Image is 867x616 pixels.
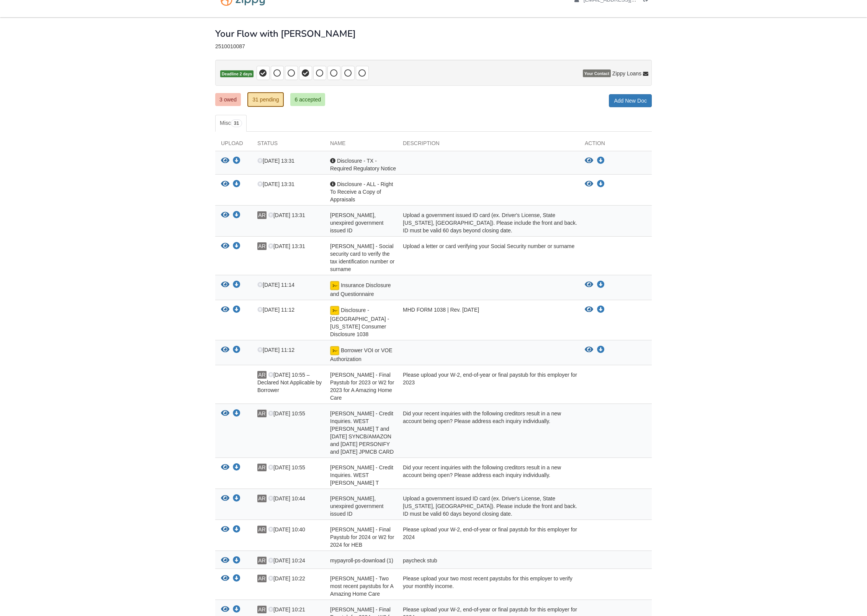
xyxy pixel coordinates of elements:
button: View April Rivera - Credit Inquiries. WEST FINAN T and 9/12/25 SYNCB/AMAZON and 9/10/25 PERSONIFY... [221,410,229,418]
span: AR [257,526,267,533]
a: 3 owed [215,93,241,106]
div: paycheck stub [397,557,579,567]
img: Document fully signed [330,281,339,290]
a: Download Disclosure - ALL - Right To Receive a Copy of Appraisals [597,181,605,187]
div: Action [579,139,652,151]
button: View Insurance Disclosure and Questionnaire [221,281,229,289]
a: Download April Rivera - Two most recent paystubs for A Amazing Home Care [233,576,240,582]
button: View April Rivera - Valid, unexpired government issued ID [221,495,229,503]
div: Did your recent inquiries with the following creditors result in a new account being open? Please... [397,410,579,456]
span: Zippy Loans [612,70,641,77]
span: Deadline 2 days [220,70,254,78]
div: Please upload your W-2, end-of-year or final paystub for this employer for 2024 [397,526,579,549]
span: [PERSON_NAME], unexpired government issued ID [330,495,383,517]
span: AR [257,242,267,250]
div: Upload [215,139,252,151]
div: Upload a government issued ID card (ex. Driver's License, State [US_STATE], [GEOGRAPHIC_DATA]). P... [397,495,579,518]
span: AR [257,606,267,613]
span: AR [257,557,267,564]
span: AR [257,371,267,379]
span: mypayroll-ps-download (1) [330,557,393,564]
a: Download mypayroll-ps-download (1) [233,558,240,564]
span: [DATE] 10:24 [268,557,305,564]
div: Name [324,139,397,151]
span: [DATE] 10:55 – Declared Not Applicable by Borrower [257,372,322,393]
a: Download Pedro Rivera - Credit Inquiries. WEST FINAN T [233,465,240,471]
span: Borrower VOI or VOE Authorization [330,347,392,362]
div: Please upload your W-2, end-of-year or final paystub for this employer for 2023 [397,371,579,402]
a: Download Borrower VOI or VOE Authorization [233,347,240,353]
span: [DATE] 10:55 [268,464,305,471]
span: Disclosure - [GEOGRAPHIC_DATA] - [US_STATE] Consumer Disclosure 1038 [330,307,389,337]
span: [DATE] 11:14 [257,282,294,288]
div: MHD FORM 1038 | Rev. [DATE] [397,306,579,338]
a: Download Insurance Disclosure and Questionnaire [597,282,605,288]
span: [PERSON_NAME] - Credit Inquiries. WEST [PERSON_NAME] T [330,464,393,486]
span: AR [257,495,267,502]
a: Add New Doc [609,94,652,107]
span: [PERSON_NAME] - Final Paystub for 2024 or W2 for 2024 for HEB [330,526,394,548]
a: 31 pending [247,92,284,107]
img: Document fully signed [330,306,339,315]
span: [PERSON_NAME] - Two most recent paystubs for A Amazing Home Care [330,575,393,597]
button: View Disclosure - TX - Texas Consumer Disclosure 1038 [221,306,229,314]
div: Status [252,139,324,151]
button: View Insurance Disclosure and Questionnaire [585,281,593,289]
span: [PERSON_NAME] - Social security card to verify the tax identification number or surname [330,243,394,272]
a: Download April Rivera - Valid, unexpired government issued ID [233,496,240,502]
span: [DATE] 10:55 [268,410,305,417]
span: [DATE] 13:31 [257,158,294,164]
button: View Pedro Rivera - Valid, unexpired government issued ID [221,211,229,219]
span: [DATE] 10:40 [268,526,305,533]
span: AR [257,464,267,471]
span: Disclosure - ALL - Right To Receive a Copy of Appraisals [330,181,393,203]
div: Upload a letter or card verifying your Social Security number or surname [397,242,579,273]
button: View Borrower VOI or VOE Authorization [585,346,593,354]
a: Download Disclosure - TX - Required Regulatory Notice [597,158,605,164]
div: Please upload your two most recent paystubs for this employer to verify your monthly income. [397,575,579,598]
button: View mypayroll-ps-download (1) [221,557,229,565]
a: Download Disclosure - ALL - Right To Receive a Copy of Appraisals [233,181,240,188]
a: Download Pedro Rivera - Valid, unexpired government issued ID [233,212,240,219]
a: Download Disclosure - TX - Required Regulatory Notice [233,158,240,164]
span: AR [257,211,267,219]
span: AR [257,575,267,582]
a: Download Pedro Rivera - Final Paystub for 2024 or W2 for 2024 for HEB [233,527,240,533]
a: Download April Rivera - Final Paystub for 2024 or W2 for 2024 for A Amazing Home Care [233,607,240,613]
a: Download April Rivera - Credit Inquiries. WEST FINAN T and 9/12/25 SYNCB/AMAZON and 9/10/25 PERSO... [233,411,240,417]
span: 31 [231,119,242,127]
span: [PERSON_NAME], unexpired government issued ID [330,212,383,234]
button: View Pedro Rivera - Social security card to verify the tax identification number or surname [221,242,229,250]
span: Your Contact [583,70,611,77]
span: [DATE] 10:21 [268,606,305,613]
button: View Pedro Rivera - Credit Inquiries. WEST FINAN T [221,464,229,472]
div: 2510010087 [215,43,652,50]
div: Upload a government issued ID card (ex. Driver's License, State [US_STATE], [GEOGRAPHIC_DATA]). P... [397,211,579,234]
button: View Pedro Rivera - Final Paystub for 2024 or W2 for 2024 for HEB [221,526,229,534]
div: Description [397,139,579,151]
a: Download Pedro Rivera - Social security card to verify the tax identification number or surname [233,243,240,250]
a: Misc [215,115,247,132]
span: [DATE] 13:31 [268,243,305,249]
a: Download Disclosure - TX - Texas Consumer Disclosure 1038 [597,307,605,313]
span: [DATE] 11:12 [257,347,294,353]
span: Disclosure - TX - Required Regulatory Notice [330,158,396,172]
button: View Disclosure - ALL - Right To Receive a Copy of Appraisals [585,180,593,188]
button: View April Rivera - Two most recent paystubs for A Amazing Home Care [221,575,229,583]
h1: Your Flow with [PERSON_NAME] [215,29,356,39]
span: Insurance Disclosure and Questionnaire [330,282,391,297]
span: [DATE] 11:12 [257,307,294,313]
a: Download Insurance Disclosure and Questionnaire [233,282,240,288]
img: Document fully signed [330,346,339,355]
button: View April Rivera - Final Paystub for 2024 or W2 for 2024 for A Amazing Home Care [221,606,229,614]
button: View Disclosure - TX - Required Regulatory Notice [585,157,593,165]
a: Download Disclosure - TX - Texas Consumer Disclosure 1038 [233,307,240,313]
span: [PERSON_NAME] - Credit Inquiries. WEST [PERSON_NAME] T and [DATE] SYNCB/AMAZON and [DATE] PERSONI... [330,410,394,455]
span: AR [257,410,267,417]
button: View Disclosure - ALL - Right To Receive a Copy of Appraisals [221,180,229,188]
span: [DATE] 10:44 [268,495,305,502]
span: [PERSON_NAME] - Final Paystub for 2023 or W2 for 2023 for A Amazing Home Care [330,372,394,401]
a: Download Borrower VOI or VOE Authorization [597,347,605,353]
button: View Disclosure - TX - Texas Consumer Disclosure 1038 [585,306,593,314]
a: 6 accepted [290,93,325,106]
